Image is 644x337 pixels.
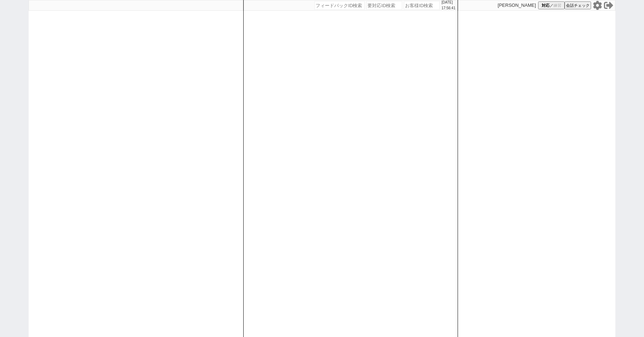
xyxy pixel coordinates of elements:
p: [PERSON_NAME] [498,3,536,8]
button: 対応／練習 [538,1,565,9]
span: 対応 [542,3,550,8]
input: 要対応ID検索 [366,1,402,10]
span: 会話チェック [566,3,590,8]
input: お客様ID検索 [404,1,440,10]
input: フィードバックID検索 [314,1,365,10]
span: 練習 [553,3,561,8]
button: 会話チェック [565,1,591,9]
p: 17:56:41 [441,5,455,11]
